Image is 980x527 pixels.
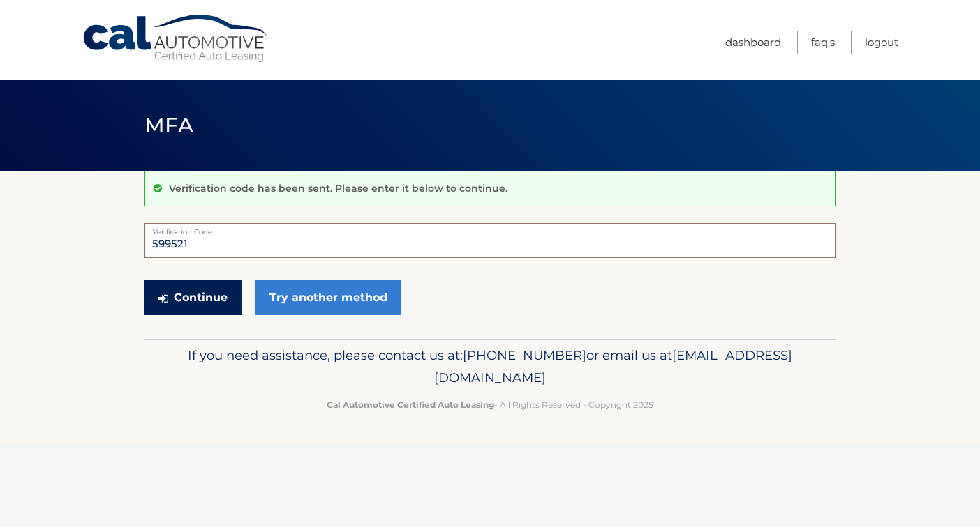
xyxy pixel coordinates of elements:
[144,223,836,258] input: Verification Code
[169,182,507,194] p: Verification code has been sent. Please enter it below to continue.
[144,112,193,138] span: MFA
[865,31,898,54] a: Logout
[463,347,586,363] span: [PHONE_NUMBER]
[144,223,836,234] label: Verification Code
[82,14,270,63] a: Cal Automotive
[154,397,826,412] p: - All Rights Reserved - Copyright 2025
[255,280,401,315] a: Try another method
[327,399,494,410] strong: Cal Automotive Certified Auto Leasing
[725,31,781,54] a: Dashboard
[434,347,792,385] span: [EMAIL_ADDRESS][DOMAIN_NAME]
[144,280,242,315] button: Continue
[811,31,835,54] a: FAQ's
[154,344,826,389] p: If you need assistance, please contact us at: or email us at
